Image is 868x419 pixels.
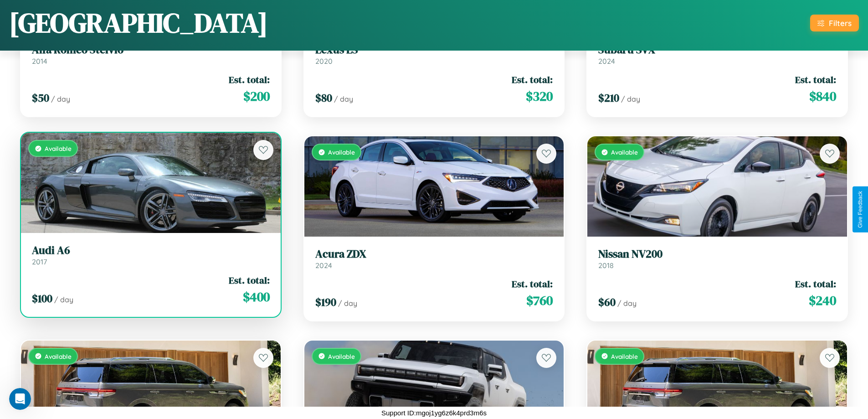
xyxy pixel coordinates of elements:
[598,57,615,66] span: 2024
[512,277,553,290] span: Est. total:
[381,407,487,419] p: Support ID: mgoj1yg6z6k4prd3m6s
[621,94,640,103] span: / day
[229,274,270,287] span: Est. total:
[338,299,357,308] span: / day
[328,148,355,156] span: Available
[315,295,336,310] span: $ 190
[9,4,268,41] h1: [GEOGRAPHIC_DATA]
[526,291,553,310] span: $ 760
[598,248,836,270] a: Nissan NV2002018
[512,73,553,86] span: Est. total:
[598,90,619,105] span: $ 210
[617,299,637,308] span: / day
[315,57,333,66] span: 2020
[829,18,852,28] div: Filters
[611,352,638,360] span: Available
[598,248,836,261] h3: Nissan NV200
[328,352,355,360] span: Available
[526,87,553,105] span: $ 320
[315,248,553,270] a: Acura ZDX2024
[598,261,614,270] span: 2018
[32,57,47,66] span: 2014
[45,145,72,152] span: Available
[32,291,52,306] span: $ 100
[334,94,353,103] span: / day
[32,244,270,257] h3: Audi A6
[598,43,836,66] a: Subaru SVX2024
[795,277,836,290] span: Est. total:
[32,257,47,266] span: 2017
[810,15,859,31] button: Filters
[229,73,270,86] span: Est. total:
[795,73,836,86] span: Est. total:
[9,388,31,410] iframe: Intercom live chat
[809,291,836,310] span: $ 240
[857,191,863,228] div: Give Feedback
[243,288,270,306] span: $ 400
[611,148,638,156] span: Available
[32,43,270,66] a: Alfa Romeo Stelvio2014
[54,295,73,304] span: / day
[243,87,270,105] span: $ 200
[315,248,553,261] h3: Acura ZDX
[315,43,553,66] a: Lexus LS2020
[32,90,49,105] span: $ 50
[598,295,616,310] span: $ 60
[809,87,836,105] span: $ 840
[315,261,332,270] span: 2024
[32,244,270,266] a: Audi A62017
[45,352,72,360] span: Available
[51,94,70,103] span: / day
[315,90,332,105] span: $ 80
